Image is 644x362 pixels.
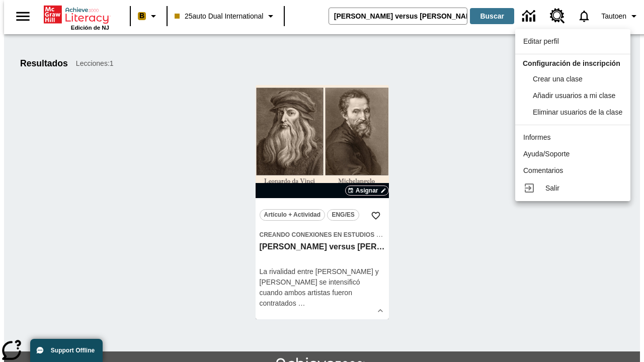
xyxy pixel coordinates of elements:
[523,133,550,141] span: Informes
[523,59,620,67] span: Configuración de inscripción
[523,150,570,158] span: Ayuda/Soporte
[533,92,615,100] span: Añadir usuarios a mi clase
[523,37,559,45] span: Editar perfil
[533,75,583,83] span: Crear una clase
[545,184,559,192] span: Salir
[523,166,563,174] span: Comentarios
[533,108,622,116] span: Eliminar usuarios de la clase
